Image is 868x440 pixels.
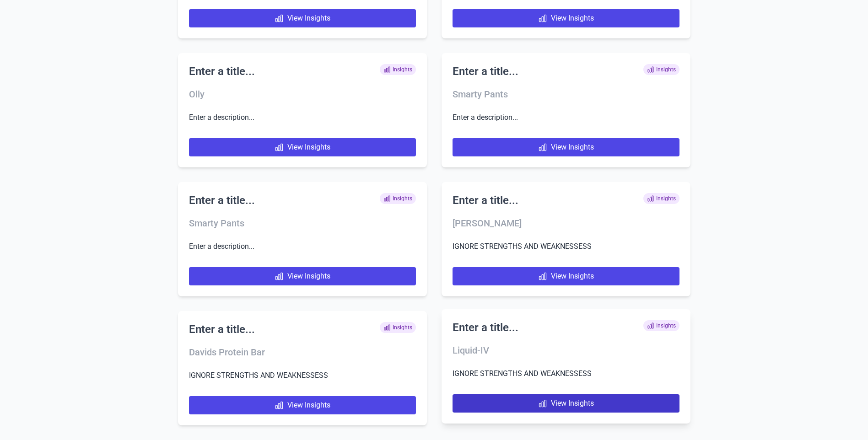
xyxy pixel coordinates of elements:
[643,64,679,75] span: Insights
[453,88,679,101] h3: Smarty Pants
[453,394,679,413] a: View Insights
[189,193,255,208] h2: Enter a title...
[453,112,679,123] p: Enter a description...
[453,217,679,230] h3: [PERSON_NAME]
[189,346,416,359] h3: Davids Protein Bar
[189,138,416,156] a: View Insights
[453,344,679,357] h3: Liquid-IV
[453,267,679,285] a: View Insights
[189,267,416,285] a: View Insights
[453,9,679,27] a: View Insights
[189,9,416,27] a: View Insights
[189,322,255,337] h2: Enter a title...
[453,64,518,79] h2: Enter a title...
[189,112,416,123] p: Enter a description...
[380,64,416,75] span: Insights
[189,217,416,230] h3: Smarty Pants
[643,193,679,204] span: Insights
[380,322,416,333] span: Insights
[189,396,416,414] a: View Insights
[380,193,416,204] span: Insights
[453,320,518,335] h2: Enter a title...
[453,138,679,156] a: View Insights
[453,193,518,208] h2: Enter a title...
[189,241,416,252] p: Enter a description...
[189,64,255,79] h2: Enter a title...
[453,368,679,380] p: IGNORE STRENGTHS AND WEAKNESSESS
[453,241,679,252] p: IGNORE STRENGTHS AND WEAKNESSESS
[643,320,679,331] span: Insights
[189,88,416,101] h3: Olly
[189,370,416,381] p: IGNORE STRENGTHS AND WEAKNESSESS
